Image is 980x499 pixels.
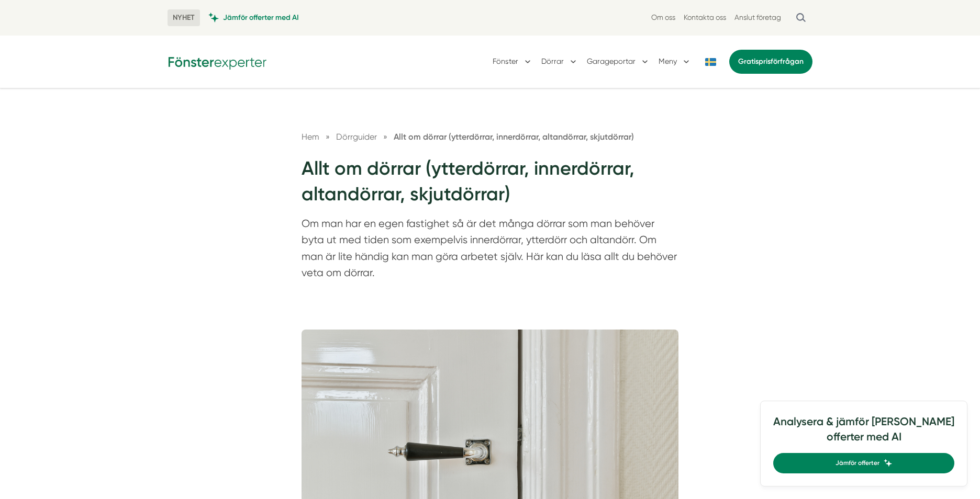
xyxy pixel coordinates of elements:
[734,13,781,22] a: Anslut företag
[336,132,379,142] a: Dörrguider
[208,13,299,22] a: Jämför offerter med AI
[659,48,692,75] button: Meny
[326,130,330,143] span: »
[302,216,678,287] p: Om man har en egen fastighet så är det många dörrar som man behöver byta ut med tiden som exempel...
[336,132,377,142] span: Dörrguider
[651,13,675,22] a: Om oss
[493,48,533,75] button: Fönster
[729,50,812,74] a: Gratisprisförfrågan
[587,48,650,75] button: Garageportar
[223,13,299,22] span: Jämför offerter med AI
[836,458,879,468] span: Jämför offerter
[302,130,678,143] nav: Breadcrumb
[168,9,200,26] span: NYHET
[773,453,954,473] a: Jämför offerter
[684,13,726,22] a: Kontakta oss
[738,57,759,66] span: Gratis
[302,156,678,215] h1: Allt om dörrar (ytterdörrar, innerdörrar, altandörrar, skjutdörrar)
[394,132,634,142] a: Allt om dörrar (ytterdörrar, innerdörrar, altandörrar, skjutdörrar)
[302,132,319,142] a: Hem
[168,53,267,70] img: Fönsterexperter Logotyp
[383,130,387,143] span: »
[541,48,578,75] button: Dörrar
[773,414,954,453] h4: Analysera & jämför [PERSON_NAME] offerter med AI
